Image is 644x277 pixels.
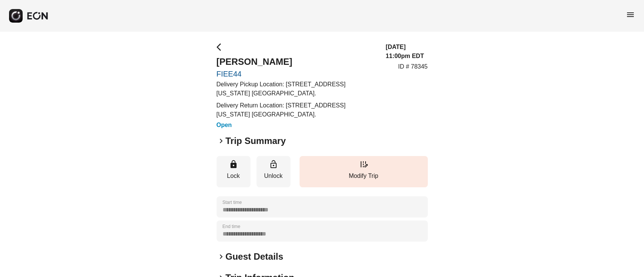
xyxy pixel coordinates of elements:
span: arrow_back_ios [217,43,226,52]
span: lock [229,160,238,169]
h3: [DATE] 11:00pm EDT [386,43,427,61]
h2: Trip Summary [226,135,286,147]
a: FIEE44 [217,69,377,78]
p: Delivery Pickup Location: [STREET_ADDRESS][US_STATE] [GEOGRAPHIC_DATA]. [217,80,377,98]
span: lock_open [269,160,278,169]
h2: [PERSON_NAME] [217,56,377,68]
p: Lock [220,171,247,181]
p: ID # 78345 [398,62,427,71]
button: Modify Trip [300,156,428,187]
span: menu [626,10,635,19]
h3: Open [217,121,377,130]
h2: Guest Details [226,251,283,263]
p: Unlock [260,171,287,181]
p: Delivery Return Location: [STREET_ADDRESS][US_STATE] [GEOGRAPHIC_DATA]. [217,101,377,119]
span: keyboard_arrow_right [217,136,226,145]
p: Modify Trip [303,171,424,181]
button: Unlock [257,156,290,187]
span: edit_road [359,160,368,169]
span: keyboard_arrow_right [217,252,226,261]
button: Lock [217,156,251,187]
